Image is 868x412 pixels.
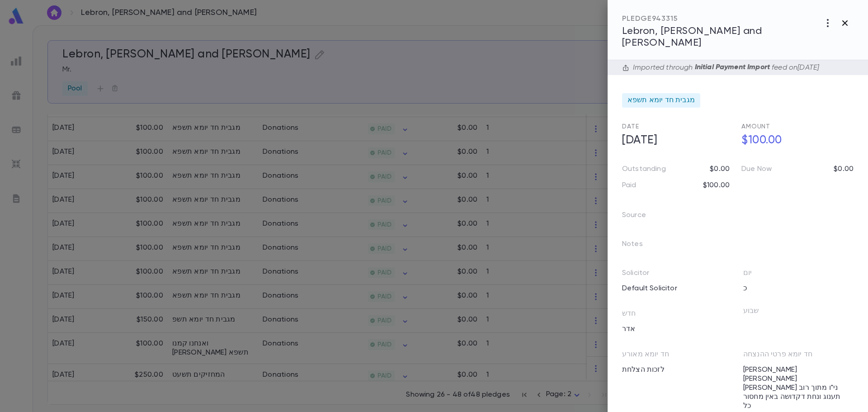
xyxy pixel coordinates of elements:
span: מגבית חד יומא תשפא [627,96,695,105]
p: חד יומא מאורע [622,350,669,363]
div: Default Solicitor [617,281,732,296]
span: Amount [741,123,770,130]
div: כ [738,281,854,296]
span: Lebron, [PERSON_NAME] and [PERSON_NAME] [622,26,762,48]
p: Source [622,208,660,226]
div: PLEDGE 943315 [622,14,819,24]
span: Date [622,123,639,130]
p: Paid [622,181,637,190]
p: Solicitor [622,269,649,281]
div: אדר [617,322,732,336]
h5: [DATE] [617,131,734,150]
p: $100.00 [703,181,730,190]
p: שבוע [743,307,759,319]
p: $0.00 [834,165,854,174]
p: חד יומא פרטי ההנצחה [743,350,812,363]
h5: $100.00 [736,131,854,150]
div: לזכות הצלחת [617,363,732,377]
p: Initial Payment Import [693,63,772,72]
div: מגבית חד יומא תשפא [622,93,700,108]
div: Imported through feed on [DATE] [629,63,819,72]
p: חדש [622,309,636,322]
p: Due Now [741,165,772,174]
p: יום [743,269,752,281]
p: Notes [622,237,657,255]
p: Outstanding [622,165,666,174]
p: $0.00 [710,165,730,174]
